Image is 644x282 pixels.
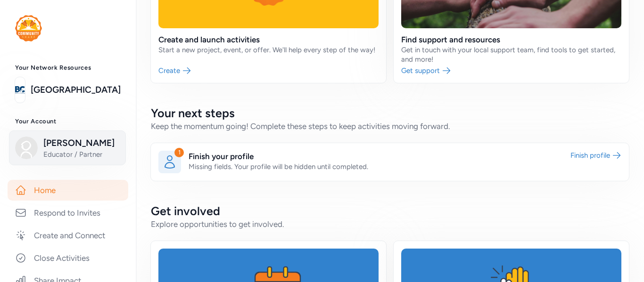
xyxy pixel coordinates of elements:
a: Close Activities [8,248,128,268]
div: Explore opportunities to get involved. [151,218,629,230]
a: Home [8,180,128,201]
h2: Your next steps [151,105,629,121]
img: logo [15,80,25,100]
span: [PERSON_NAME] [43,137,120,150]
a: Create and Connect [8,225,128,246]
h2: Get involved [151,203,629,218]
h3: Your Account [15,118,121,125]
img: logo [15,15,42,41]
div: Keep the momentum going! Complete these steps to keep activities moving forward. [151,121,629,132]
span: Educator / Partner [43,150,120,159]
a: Respond to Invites [8,202,128,223]
div: 1 [174,148,184,157]
button: [PERSON_NAME]Educator / Partner [9,130,126,165]
a: [GEOGRAPHIC_DATA] [31,83,121,97]
h3: Your Network Resources [15,64,121,72]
